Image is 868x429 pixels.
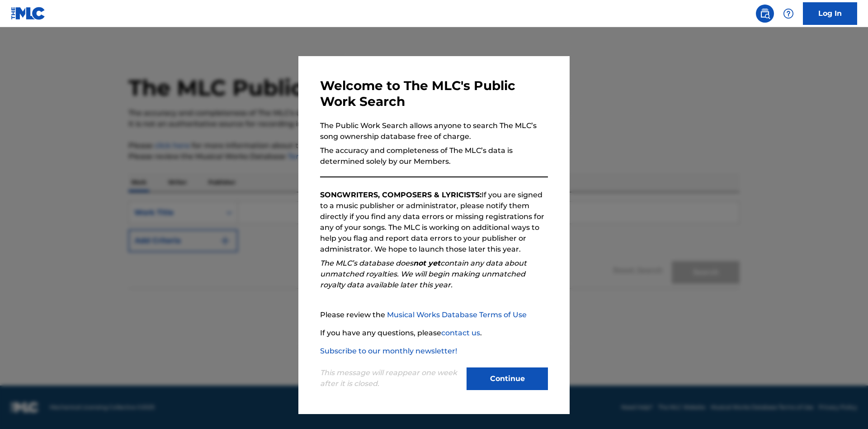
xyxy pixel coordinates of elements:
em: The MLC’s database does contain any data about unmatched royalties. We will begin making unmatche... [320,259,527,289]
p: Please review the [320,310,548,320]
a: Log In [803,2,857,25]
img: MLC Logo [11,7,46,20]
a: contact us [441,329,480,337]
p: The accuracy and completeness of The MLC’s data is determined solely by our Members. [320,145,548,167]
p: The Public Work Search allows anyone to search The MLC’s song ownership database free of charge. [320,120,548,142]
strong: not yet [413,259,440,267]
p: If you are signed to a music publisher or administrator, please notify them directly if you find ... [320,190,548,255]
img: search [759,8,770,19]
button: Continue [467,367,548,390]
a: Musical Works Database Terms of Use [387,310,527,319]
iframe: Chat Widget [823,386,868,429]
p: This message will reappear one week after it is closed. [320,367,461,389]
strong: SONGWRITERS, COMPOSERS & LYRICISTS: [320,191,481,199]
div: Help [779,5,797,23]
img: help [783,8,794,19]
a: Subscribe to our monthly newsletter! [320,347,457,355]
p: If you have any questions, please . [320,328,548,338]
h3: Welcome to The MLC's Public Work Search [320,78,548,110]
a: Public Search [756,5,774,23]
